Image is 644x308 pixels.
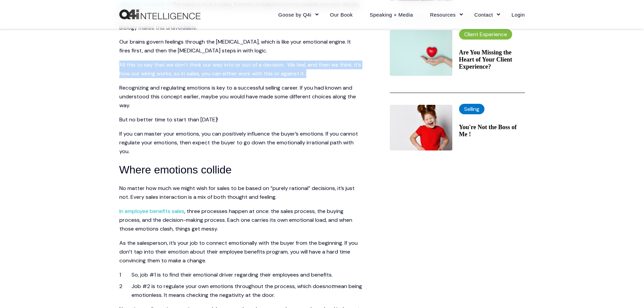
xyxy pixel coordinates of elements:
span: Our brains govern feelings through the [MEDICAL_DATA], which is like your emotional engine. It fi... [119,38,351,54]
label: Selling [459,104,484,114]
span: So, job #1 is to find their emotional driver regarding their employees and benefits. [132,271,333,278]
span: not [325,283,334,290]
a: Are You Missing the Heart of Your Client Experience? [459,49,525,70]
span: Biology makes this unavoidable. [119,24,197,31]
span: No matter how much we might wish for sales to be based on “purely rational” decisions, it’s just ... [119,185,355,200]
img: Q4intelligence, LLC logo [119,9,200,20]
a: In employee benefits sales [119,208,184,215]
span: If you can master your emotions, you can positively influence the buyer’s emotions. If you cannot... [119,130,358,155]
img: Little girl with hands on her hips and screaming loudly [390,105,452,150]
span: , three processes happen at once: the sales process, the buying process, and the decision-making ... [119,208,352,232]
span: All this to say that we don’t think our way into or out of a decision. We feel, and then we think... [119,61,361,77]
span: As the salesperson, it’s your job to connect emotionally with the buyer from the beginning. If yo... [119,239,358,264]
a: Back to Home [119,9,200,20]
span: Job #2 is to regulate your own emotions throughout the process, which does [132,283,325,290]
span: mean being emotionless. It means checking the negativity at the door. [132,283,362,299]
span: Recognizing and regulating emotions is key to a successful selling career. If you had known and u... [119,84,356,109]
span: But no better time to start than [DATE]! [119,116,218,123]
a: You're Not the Boss of Me ! [459,124,525,138]
h3: Where emotions collide [119,161,363,179]
label: Client Experience [459,29,512,40]
img: The concept of client experience. A hand holding a heart to symbolize the heart of client experie... [390,30,452,76]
